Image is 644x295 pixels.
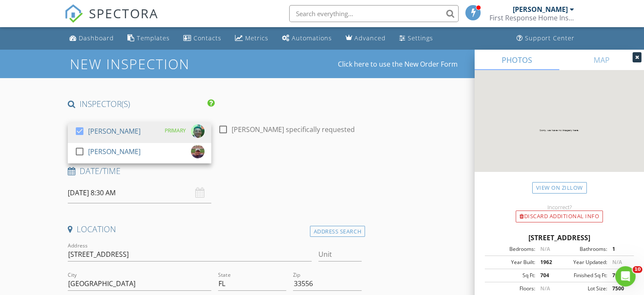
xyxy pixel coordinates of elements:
[68,166,362,177] h4: Date/Time
[489,14,574,22] div: First Response Home Inspection of Tampa Bay LLC
[540,245,550,253] span: N/A
[137,34,170,42] div: Templates
[525,34,575,42] div: Support Center
[559,245,607,253] div: Bathrooms:
[607,285,631,292] div: 7500
[342,31,389,46] a: Advanced
[191,145,205,158] img: joe.jpg
[559,285,607,292] div: Lot Size:
[124,31,173,46] a: Templates
[513,5,568,14] div: [PERSON_NAME]
[513,31,578,46] a: Support Center
[516,211,603,222] div: Discard Additional info
[279,31,335,46] a: Automations (Basic)
[88,145,141,158] div: [PERSON_NAME]
[338,61,458,67] a: Click here to use the New Order Form
[535,258,559,266] div: 1962
[64,4,83,23] img: The Best Home Inspection Software - Spectora
[193,34,221,42] div: Contacts
[354,34,386,42] div: Advanced
[487,272,535,279] div: Sq Ft:
[89,4,158,22] span: SPECTORA
[607,245,631,253] div: 1
[68,183,211,203] input: Select date
[68,224,362,235] h4: Location
[292,34,332,42] div: Automations
[245,34,268,42] div: Metrics
[475,50,559,70] a: PHOTOS
[559,50,644,70] a: MAP
[408,34,433,42] div: Settings
[615,266,636,287] iframe: Intercom live chat
[475,70,644,192] img: streetview
[88,124,141,138] div: [PERSON_NAME]
[607,272,631,279] div: 704
[180,31,225,46] a: Contacts
[535,272,559,279] div: 704
[232,125,355,134] label: [PERSON_NAME] specifically requested
[487,245,535,253] div: Bedrooms:
[310,226,365,237] div: Address Search
[633,266,642,273] span: 10
[612,258,622,266] span: N/A
[232,31,272,46] a: Metrics
[532,182,587,194] a: View on Zillow
[559,258,607,266] div: Year Updated:
[66,31,117,46] a: Dashboard
[165,124,186,137] div: PRIMARY
[289,5,459,22] input: Search everything...
[396,31,437,46] a: Settings
[70,56,257,71] h1: New Inspection
[485,233,634,243] div: [STREET_ADDRESS]
[64,11,158,29] a: SPECTORA
[487,285,535,292] div: Floors:
[540,285,550,292] span: N/A
[487,258,535,266] div: Year Built:
[191,124,205,138] img: me.jpg
[79,34,114,42] div: Dashboard
[475,204,644,211] div: Incorrect?
[559,272,607,279] div: Finished Sq Ft:
[68,98,215,110] h4: INSPECTOR(S)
